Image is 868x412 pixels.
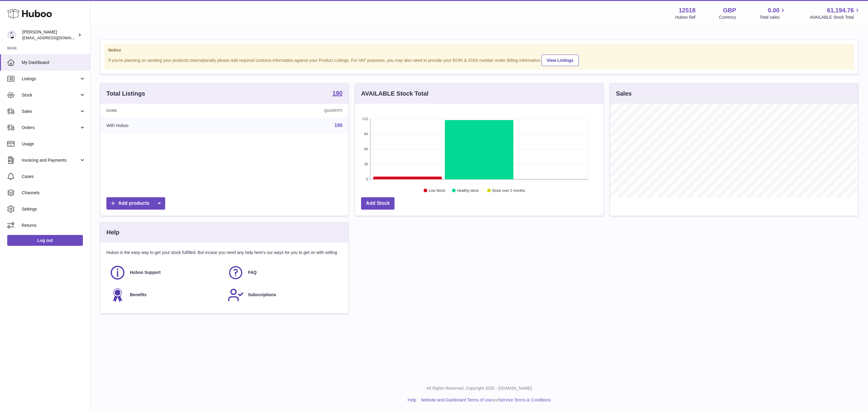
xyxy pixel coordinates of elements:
a: 190 [335,123,343,128]
a: Benefits [109,287,222,303]
div: Huboo Ref [675,14,696,20]
span: Usage [22,141,86,147]
th: Name [100,104,231,118]
a: Add products [106,197,165,210]
th: Quantity [231,104,348,118]
strong: Notice [108,47,850,53]
img: internalAdmin-12518@internal.huboo.com [7,30,16,40]
span: Stock [22,92,79,98]
text: 56 [364,147,368,151]
a: 61,194.76 AVAILABLE Stock Total [810,6,861,20]
span: Total sales [759,14,786,20]
text: 0 [366,177,368,181]
span: Returns [22,223,86,228]
span: 61,194.76 [827,6,854,14]
strong: 190 [332,90,342,96]
text: 28 [364,162,368,166]
p: All Rights Reserved. Copyright 2025 - [DOMAIN_NAME] [95,385,863,391]
span: Settings [22,206,86,212]
div: If you're planning on sending your products internationally please add required customs informati... [108,54,850,66]
a: 0.00 Total sales [759,6,786,20]
h3: Sales [616,90,632,98]
span: Subscriptions [248,292,276,298]
span: Invoicing and Payments [22,157,79,163]
strong: 12518 [679,6,696,14]
span: Orders [22,125,79,131]
div: Currency [719,14,736,20]
a: View Listings [542,55,579,66]
span: Cases [22,174,86,179]
span: AVAILABLE Stock Total [810,14,861,20]
span: Benefits [130,292,146,298]
span: Listings [22,76,79,82]
span: Channels [22,190,86,196]
a: Log out [7,235,83,246]
li: and [419,397,551,403]
a: Help [408,398,417,402]
span: [EMAIL_ADDRESS][DOMAIN_NAME] [22,35,89,40]
a: FAQ [228,265,340,281]
span: FAQ [248,270,257,275]
a: Add Stock [361,197,395,210]
a: Subscriptions [228,287,340,303]
p: Huboo is the easy way to get your stock fulfilled. But incase you need any help here's our ways f... [106,250,342,255]
span: Sales [22,109,79,114]
text: 84 [364,132,368,136]
h3: Total Listings [106,90,145,98]
text: Healthy stock [457,189,479,193]
span: 0.00 [768,6,780,14]
span: Huboo Support [130,270,161,275]
strong: GBP [723,6,736,14]
span: My Dashboard [22,60,86,65]
text: Stock over 2 months [492,189,525,193]
div: [PERSON_NAME] [22,29,77,41]
a: Huboo Support [109,265,222,281]
a: Service Terms & Conditions [499,398,551,402]
h3: Help [106,228,119,236]
a: Website and Dashboard Terms of Use [421,398,492,402]
text: 112 [362,117,368,121]
td: With Huboo [100,118,231,133]
h3: AVAILABLE Stock Total [361,90,428,98]
a: 190 [332,90,342,97]
text: Low Stock [429,189,445,193]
